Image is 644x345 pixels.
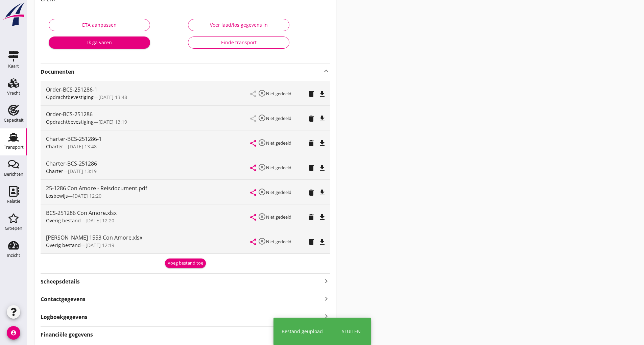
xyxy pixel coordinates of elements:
[41,331,93,339] strong: Financiële gegevens
[4,118,24,122] div: Capaciteit
[46,118,251,125] div: —
[46,159,251,168] div: Charter-BCS-251286
[282,328,323,335] div: Bestand geüpload
[318,164,326,172] i: file_download
[41,278,80,286] strong: Scheepsdetails
[266,239,291,245] small: Niet gedeeld
[68,143,97,150] span: [DATE] 13:48
[322,312,330,321] i: keyboard_arrow_right
[322,294,330,303] i: keyboard_arrow_right
[266,165,291,171] small: Niet gedeeld
[46,94,251,101] div: —
[165,258,206,268] button: Voeg bestand toe
[46,242,81,248] span: Overig bestand
[258,213,266,221] i: highlight_off
[5,226,22,230] div: Groepen
[46,184,251,192] div: 25-1286 Con Amore - Reisdocument.pdf
[1,2,26,27] img: logo-small.a267ee39.svg
[46,119,94,125] span: Opdrachtbevestiging
[46,217,81,224] span: Overig bestand
[41,313,88,321] strong: Logboekgegevens
[46,192,251,199] div: —
[86,217,114,224] span: [DATE] 12:20
[46,209,251,217] div: BCS-251286 Con Amore.xlsx
[46,110,251,118] div: Order-BCS-251286
[266,115,291,121] small: Niet gedeeld
[318,139,326,147] i: file_download
[7,199,20,203] div: Relatie
[41,68,322,76] strong: Documenten
[249,189,257,197] i: share
[307,213,315,221] i: delete
[266,91,291,97] small: Niet gedeeld
[342,328,361,335] div: Sluiten
[188,36,289,49] button: Einde transport
[73,193,101,199] span: [DATE] 12:20
[258,188,266,196] i: highlight_off
[68,168,97,174] span: [DATE] 13:19
[307,139,315,147] i: delete
[258,89,266,97] i: highlight_off
[266,140,291,146] small: Niet gedeeld
[46,94,94,100] span: Opdrachtbevestiging
[46,233,251,242] div: [PERSON_NAME] 1553 Con Amore.xlsx
[340,326,363,337] button: Sluiten
[98,119,127,125] span: [DATE] 13:19
[54,21,144,28] div: ETA aanpassen
[258,114,266,122] i: highlight_off
[249,164,257,172] i: share
[7,326,20,340] i: account_circle
[4,172,23,176] div: Berichten
[168,260,203,267] div: Voeg bestand toe
[7,91,20,95] div: Vracht
[7,253,20,257] div: Inzicht
[318,238,326,246] i: file_download
[322,67,330,75] i: keyboard_arrow_up
[318,189,326,197] i: file_download
[266,214,291,220] small: Niet gedeeld
[249,139,257,147] i: share
[46,143,251,150] div: —
[307,238,315,246] i: delete
[194,39,284,46] div: Einde transport
[8,64,19,68] div: Kaart
[49,19,150,31] button: ETA aanpassen
[4,145,24,149] div: Transport
[307,90,315,98] i: delete
[86,242,114,248] span: [DATE] 12:19
[54,39,145,46] div: Ik ga varen
[258,237,266,245] i: highlight_off
[318,90,326,98] i: file_download
[46,168,63,174] span: Charter
[188,19,289,31] button: Voer laad/los gegevens in
[258,139,266,147] i: highlight_off
[194,21,284,28] div: Voer laad/los gegevens in
[307,164,315,172] i: delete
[322,276,330,286] i: keyboard_arrow_right
[49,36,150,49] button: Ik ga varen
[46,217,251,224] div: —
[258,163,266,171] i: highlight_off
[46,242,251,249] div: —
[249,213,257,221] i: share
[41,295,86,303] strong: Contactgegevens
[307,115,315,123] i: delete
[46,143,63,150] span: Charter
[46,168,251,175] div: —
[46,193,68,199] span: Losbewijs
[46,85,251,94] div: Order-BCS-251286-1
[318,213,326,221] i: file_download
[318,115,326,123] i: file_download
[98,94,127,100] span: [DATE] 13:48
[46,135,251,143] div: Charter-BCS-251286-1
[249,238,257,246] i: share
[266,189,291,195] small: Niet gedeeld
[307,189,315,197] i: delete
